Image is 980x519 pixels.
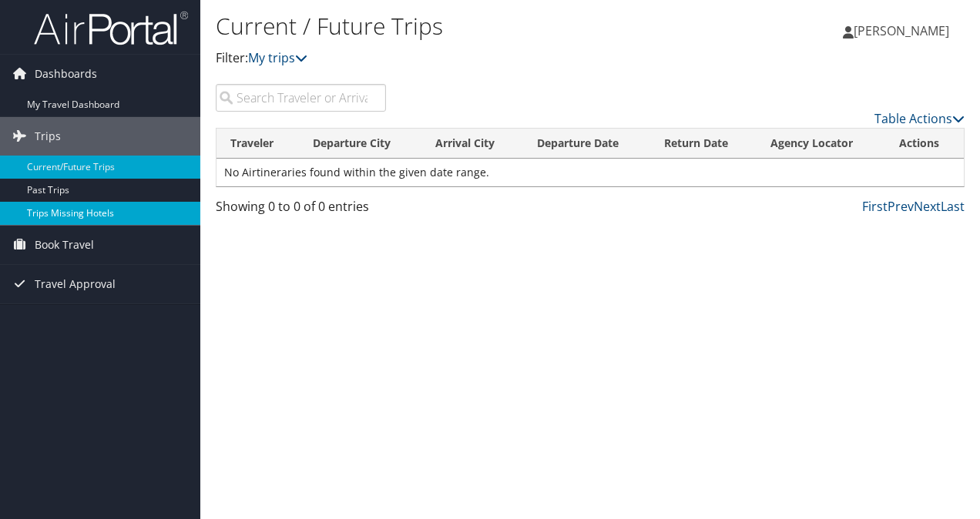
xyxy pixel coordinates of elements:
a: Table Actions [874,110,965,127]
th: Arrival City: activate to sort column ascending [421,129,522,159]
a: Next [914,198,941,215]
th: Departure City: activate to sort column ascending [299,129,421,159]
span: Dashboards [35,55,97,93]
a: [PERSON_NAME] [843,8,965,54]
th: Agency Locator: activate to sort column ascending [757,129,884,159]
input: Search Traveler or Arrival City [216,84,386,112]
span: Book Travel [35,226,94,264]
p: Filter: [216,49,715,69]
a: Last [941,198,965,215]
a: First [862,198,888,215]
a: My trips [248,49,307,66]
a: Prev [888,198,914,215]
img: airportal-logo.png [34,10,188,46]
th: Traveler: activate to sort column ascending [216,129,299,159]
div: Showing 0 to 0 of 0 entries [216,197,386,223]
td: No Airtineraries found within the given date range. [216,159,964,186]
span: Travel Approval [35,265,116,303]
span: [PERSON_NAME] [854,22,949,39]
th: Departure Date: activate to sort column descending [523,129,650,159]
span: Trips [35,117,61,156]
th: Actions [885,129,964,159]
h1: Current / Future Trips [216,10,715,42]
th: Return Date: activate to sort column ascending [650,129,757,159]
